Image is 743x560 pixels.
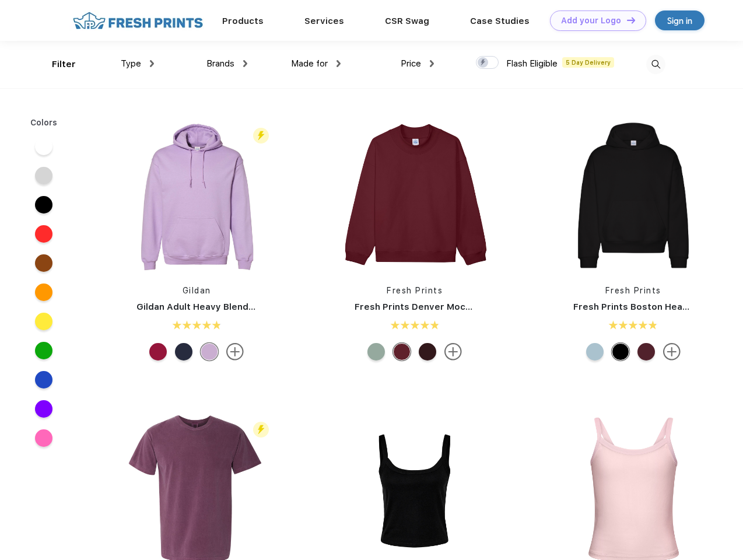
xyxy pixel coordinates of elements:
div: Ht Sprt Drk Navy [175,343,192,360]
div: Filter [52,58,76,71]
img: func=resize&h=266 [556,118,711,273]
img: DT [627,17,635,23]
div: Burgundy [419,343,436,360]
img: func=resize&h=266 [337,118,492,273]
div: Colors [22,117,66,129]
a: Fresh Prints [605,286,661,295]
img: desktop_search.svg [646,55,665,74]
div: Add your Logo [561,16,621,26]
a: Sign in [655,10,705,30]
span: Price [401,58,421,69]
div: Sage Green [367,343,385,360]
a: Gildan Adult Heavy Blend 8 Oz. 50/50 Hooded Sweatshirt [136,302,391,312]
img: dropdown.png [150,60,154,67]
img: flash_active_toggle.svg [253,128,269,143]
span: Made for [291,58,328,69]
img: fo%20logo%202.webp [69,10,206,31]
img: dropdown.png [243,60,247,67]
a: Products [222,16,264,26]
img: flash_active_toggle.svg [253,422,269,437]
span: 5 Day Delivery [562,57,614,68]
a: Fresh Prints [387,286,443,295]
img: dropdown.png [337,60,341,67]
img: func=resize&h=266 [119,118,274,273]
div: Slate Blue [586,343,604,360]
div: Orchid [201,343,218,360]
span: Type [121,58,141,69]
div: Sign in [667,14,692,27]
img: more.svg [444,343,462,360]
div: Antiq Cherry Red [149,343,167,360]
img: more.svg [226,343,244,360]
span: Brands [206,58,234,69]
div: Crimson Red [393,343,411,360]
span: Flash Eligible [506,58,558,69]
div: Black [612,343,629,360]
div: Burgundy [637,343,655,360]
a: Fresh Prints Denver Mock Neck Heavyweight Sweatshirt [355,302,608,312]
a: Gildan [183,286,211,295]
img: dropdown.png [430,60,434,67]
img: more.svg [663,343,681,360]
